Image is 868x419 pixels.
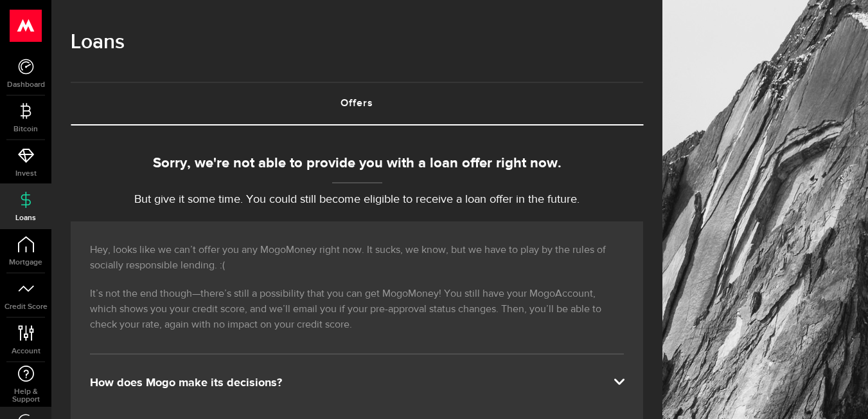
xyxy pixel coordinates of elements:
[90,286,624,333] p: It’s not the end though—there’s still a possibility that you can get MogoMoney! You still have yo...
[814,365,868,419] iframe: LiveChat chat widget
[71,26,643,59] h1: Loans
[71,153,643,174] div: Sorry, we're not able to provide you with a loan offer right now.
[71,83,643,124] a: Offers
[71,82,643,126] ul: Tabs Navigation
[71,191,643,209] p: But give it some time. You could still become eligible to receive a loan offer in the future.
[90,375,624,391] div: How does Mogo make its decisions?
[90,243,624,274] p: Hey, looks like we can’t offer you any MogoMoney right now. It sucks, we know, but we have to pla...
